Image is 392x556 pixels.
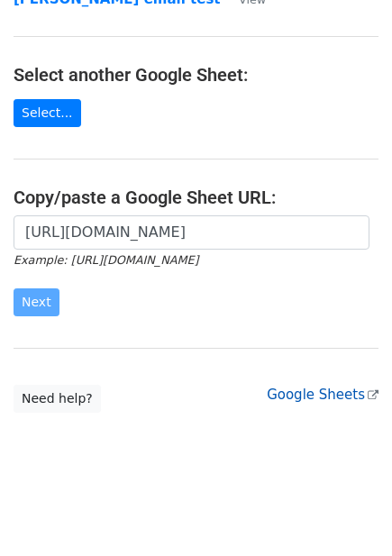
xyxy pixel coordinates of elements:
[14,288,59,316] input: Next
[14,215,369,250] input: Paste your Google Sheet URL here
[14,64,378,86] h4: Select another Google Sheet:
[267,387,378,403] a: Google Sheets
[302,469,392,556] iframe: Chat Widget
[14,187,378,208] h4: Copy/paste a Google Sheet URL:
[14,385,101,413] a: Need help?
[14,99,81,127] a: Select...
[14,253,198,267] small: Example: [URL][DOMAIN_NAME]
